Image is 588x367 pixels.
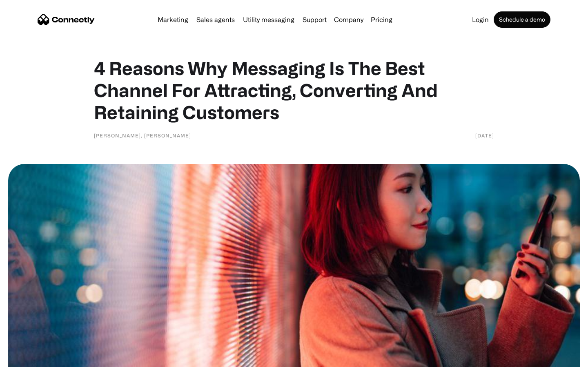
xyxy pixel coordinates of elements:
ul: Language list [16,353,49,364]
div: [DATE] [475,131,494,139]
a: Utility messaging [240,16,298,23]
a: Schedule a demo [494,11,550,28]
a: Marketing [154,16,192,23]
h1: 4 Reasons Why Messaging Is The Best Channel For Attracting, Converting And Retaining Customers [94,57,494,123]
div: [PERSON_NAME], [PERSON_NAME] [94,131,191,139]
div: Company [334,14,363,25]
a: Support [299,16,330,23]
a: Pricing [367,16,396,23]
a: Login [469,16,492,23]
a: Sales agents [193,16,238,23]
aside: Language selected: English [8,353,49,364]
